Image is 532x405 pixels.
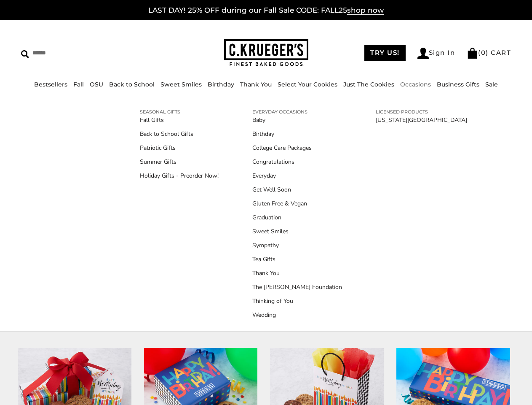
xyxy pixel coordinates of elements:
[252,227,342,236] a: Sweet Smiles
[252,143,342,152] a: College Care Packages
[160,81,202,88] a: Sweet Smiles
[73,81,84,88] a: Fall
[252,255,342,264] a: Tea Gifts
[252,130,342,138] a: Birthday
[417,48,455,59] a: Sign In
[109,81,155,88] a: Back to School
[485,81,498,88] a: Sale
[417,48,429,59] img: Account
[7,373,87,398] iframe: Sign Up via Text for Offers
[252,185,342,194] a: Get Well Soon
[364,45,406,61] a: TRY US!
[437,81,479,88] a: Business Gifts
[252,108,342,116] a: EVERYDAY OCCASIONS
[208,81,234,88] a: Birthday
[224,39,308,67] img: C.KRUEGER'S
[376,116,467,124] a: [US_STATE][GEOGRAPHIC_DATA]
[252,297,342,305] a: Thinking of You
[240,81,272,88] a: Thank You
[21,50,29,58] img: Search
[467,49,511,57] a: (0) CART
[148,6,384,15] a: LAST DAY! 25% OFF during our Fall Sale CODE: FALL25shop now
[252,213,342,222] a: Graduation
[347,6,384,15] span: shop now
[34,81,67,88] a: Bestsellers
[90,81,103,88] a: OSU
[252,310,342,319] a: Wedding
[21,46,133,59] input: Search
[278,81,337,88] a: Select Your Cookies
[481,49,486,57] span: 0
[252,269,342,278] a: Thank You
[252,241,342,250] a: Sympathy
[140,157,219,166] a: Summer Gifts
[252,116,342,124] a: Baby
[140,143,219,152] a: Patriotic Gifts
[140,108,219,116] a: SEASONAL GIFTS
[343,81,394,88] a: Just The Cookies
[400,81,431,88] a: Occasions
[252,199,342,208] a: Gluten Free & Vegan
[140,171,219,180] a: Holiday Gifts - Preorder Now!
[252,283,342,292] a: The [PERSON_NAME] Foundation
[467,48,478,59] img: Bag
[376,108,467,116] a: LICENSED PRODUCTS
[140,130,219,138] a: Back to School Gifts
[140,116,219,124] a: Fall Gifts
[252,171,342,180] a: Everyday
[252,157,342,166] a: Congratulations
